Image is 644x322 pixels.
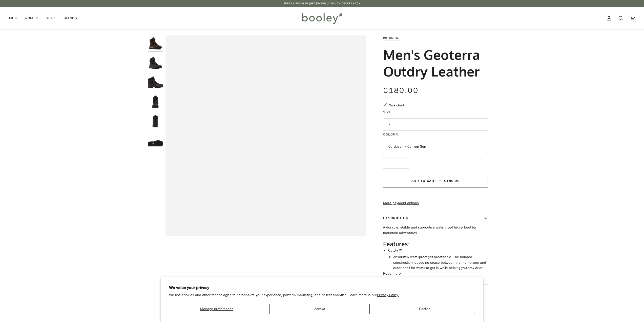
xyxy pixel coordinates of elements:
[9,16,17,21] span: Men
[383,211,488,225] button: Description
[393,254,488,271] li: Absolutely waterproof yet breathable. The bonded construction leaves no space between the membran...
[375,304,475,314] button: Decline
[383,158,409,169] input: Quantity
[388,248,488,271] li: OutDry™:
[383,225,488,236] p: A durable, stable and supportive waterproof hiking boot for mountain adventures.
[169,285,475,291] h2: We value your privacy
[383,46,484,80] h1: Men's Geoterra Outdry Leather
[148,94,163,109] img: Columbia Men's Geoterra Outdry Leather Black / Spice - Booley Galway
[63,16,77,21] span: Brands
[21,7,42,29] a: Women
[148,132,163,148] img: Columbia Men's Geoterra Outdry Leather Black / Spice - Booley Galway
[25,16,38,21] span: Women
[444,178,460,183] span: €180.00
[169,293,475,298] p: We use cookies and other technologies to personalize your experience, perform marketing, and coll...
[383,271,401,276] button: Read more
[401,158,409,169] button: +
[383,36,399,40] a: Columbia
[411,178,437,183] span: Add to Cart
[42,7,59,29] a: Gear
[269,304,370,314] button: Accept
[148,74,163,89] img: Columbia Men's Geoterra Outdry Leather Black / Spice - Booley Galway
[300,11,344,26] img: Booley
[438,178,443,183] span: •
[148,113,163,128] img: Columbia Men's Geoterra Outdry Leather Black / Spice - Booley Galway
[383,200,488,206] a: More payment options
[9,7,21,29] a: Men
[389,103,404,108] div: Size chart
[284,2,361,6] p: Free Shipping in [GEOGRAPHIC_DATA] on Orders €50+
[383,118,488,131] button: 7
[148,35,163,51] img: Columbia Men's Geoterra Outdry Leather Cordovan / Canyon Sun - Booley Galway
[383,158,391,169] button: −
[383,85,419,96] span: €180.00
[383,174,488,187] button: Add to Cart • €180.00
[200,307,233,311] span: Manage preferences
[383,141,488,153] button: Cordovan / Canyon Sun
[383,109,391,115] span: Size
[165,35,366,236] div: Columbia Men's Geoterra Outdry Leather Cordovan / Canyon Sun - Booley Galway
[46,16,55,21] span: Gear
[377,293,399,297] a: Privacy Policy.
[148,55,163,70] img: Columbia Men's Geoterra Outdry Leather Black / Spice - Booley Galway
[383,240,488,248] h2: Features:
[169,304,264,314] button: Manage preferences
[383,132,398,137] span: Colour
[59,7,81,29] a: Brands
